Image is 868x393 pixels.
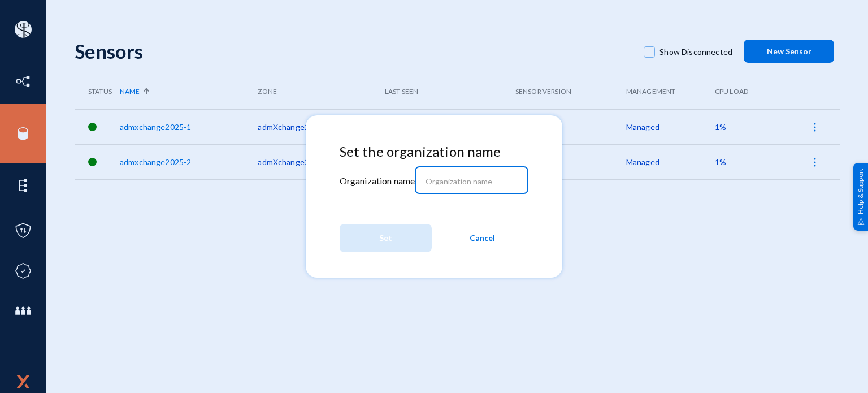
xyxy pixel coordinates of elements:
[426,176,523,187] input: Organization name
[340,224,432,252] button: Set
[340,175,415,186] mat-label: Organization name
[470,228,495,248] span: Cancel
[379,228,392,248] span: Set
[340,144,529,160] h4: Set the organization name
[436,224,528,252] button: Cancel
